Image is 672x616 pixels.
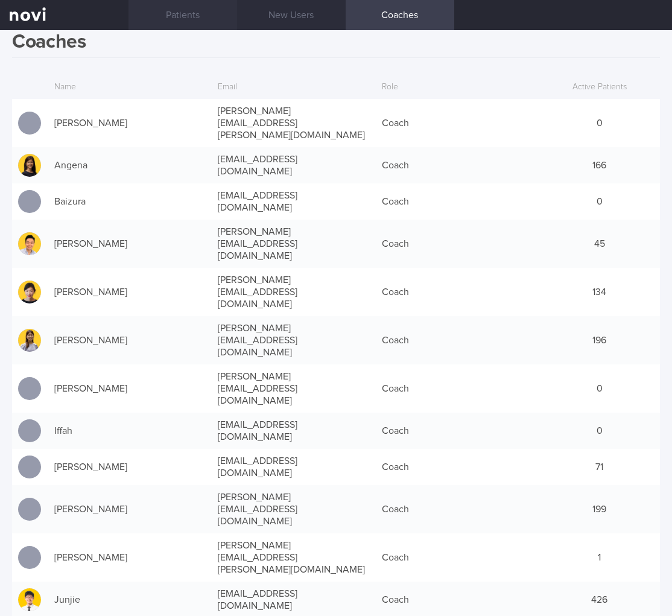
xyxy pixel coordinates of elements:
div: [PERSON_NAME][EMAIL_ADDRESS][DOMAIN_NAME] [212,485,375,533]
div: 166 [539,153,660,177]
div: [PERSON_NAME] [48,376,212,401]
div: Email [212,76,375,99]
div: [PERSON_NAME][EMAIL_ADDRESS][PERSON_NAME][DOMAIN_NAME] [212,533,375,582]
div: [PERSON_NAME][EMAIL_ADDRESS][DOMAIN_NAME] [212,220,375,268]
div: [EMAIL_ADDRESS][DOMAIN_NAME] [212,449,375,485]
div: Name [48,76,212,99]
div: Coach [376,232,539,256]
div: 71 [539,455,660,479]
div: 134 [539,280,660,304]
div: Coach [376,328,539,352]
div: [PERSON_NAME] [48,545,212,570]
div: Coach [376,189,539,214]
div: Coach [376,588,539,612]
div: Coach [376,111,539,135]
div: [PERSON_NAME] [48,455,212,479]
div: 0 [539,189,660,214]
div: Coach [376,455,539,479]
div: [EMAIL_ADDRESS][DOMAIN_NAME] [212,413,375,449]
div: 0 [539,419,660,443]
div: Coach [376,153,539,177]
div: [EMAIL_ADDRESS][DOMAIN_NAME] [212,183,375,220]
h1: Coaches [12,30,660,58]
div: [PERSON_NAME][EMAIL_ADDRESS][PERSON_NAME][DOMAIN_NAME] [212,99,375,147]
div: 1 [539,545,660,570]
div: [PERSON_NAME][EMAIL_ADDRESS][DOMAIN_NAME] [212,316,375,364]
div: 196 [539,328,660,352]
div: Role [376,76,539,99]
div: Angena [48,153,212,177]
div: Coach [376,376,539,401]
div: 426 [539,588,660,612]
div: [PERSON_NAME][EMAIL_ADDRESS][DOMAIN_NAME] [212,268,375,316]
div: [EMAIL_ADDRESS][DOMAIN_NAME] [212,147,375,183]
div: Iffah [48,419,212,443]
div: Baizura [48,189,212,214]
div: Coach [376,497,539,521]
div: 199 [539,497,660,521]
div: [PERSON_NAME] [48,497,212,521]
div: Coach [376,419,539,443]
div: [PERSON_NAME] [48,232,212,256]
div: [PERSON_NAME] [48,111,212,135]
div: 0 [539,111,660,135]
div: [PERSON_NAME][EMAIL_ADDRESS][DOMAIN_NAME] [212,364,375,413]
div: 45 [539,232,660,256]
div: Coach [376,545,539,570]
div: [PERSON_NAME] [48,328,212,352]
div: [PERSON_NAME] [48,280,212,304]
div: Junjie [48,588,212,612]
div: Coach [376,280,539,304]
div: Active Patients [539,76,660,99]
div: 0 [539,376,660,401]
